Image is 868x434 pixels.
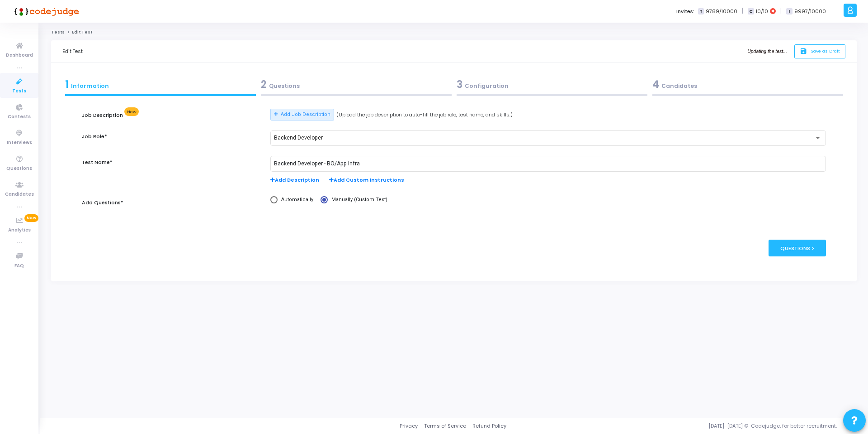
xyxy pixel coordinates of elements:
span: (Upload the job description to auto-fill the job role, test name, and skills.) [336,111,513,119]
span: Add Description [270,176,319,184]
span: Interviews [7,139,32,147]
label: Invites: [676,8,694,15]
span: 3 [457,77,462,92]
span: Save as Draft [811,48,840,54]
span: 1 [65,77,69,92]
span: 10/10 [756,8,768,15]
a: 1Information [62,74,258,99]
span: T [698,8,704,15]
label: Add Questions* [82,199,123,207]
span: Analytics [8,227,31,234]
div: Configuration [457,77,647,92]
a: Refund Policy [472,422,506,430]
span: Backend Developer [274,135,323,141]
span: Manually (Custom Test) [328,196,387,204]
span: Add Custom Instructions [329,176,404,184]
span: Add Job Description [281,111,330,119]
span: Candidates [5,191,34,198]
a: Tests [51,29,65,35]
nav: breadcrumb [51,29,857,35]
span: I [786,8,792,15]
a: 4Candidates [650,74,845,99]
span: Automatically [278,196,313,204]
div: [DATE]-[DATE] © Codejudge, for better recruitment. [506,422,857,430]
span: FAQ [14,262,24,270]
a: 2Questions [258,74,454,99]
div: Information [65,77,256,92]
a: Terms of Service [424,422,466,430]
a: 3Configuration [454,74,650,99]
img: logo [11,2,79,20]
span: 4 [652,77,659,92]
button: saveSave as Draft [794,44,845,58]
span: Edit Test [72,29,92,35]
span: | [780,6,782,16]
span: | [742,6,743,16]
span: C [748,8,754,15]
span: Dashboard [6,52,33,59]
a: Privacy [400,422,418,430]
span: Questions [6,165,32,173]
button: Add Job Description [270,109,334,121]
span: Contests [8,113,31,121]
div: Questions [261,77,452,92]
span: Tests [12,87,26,95]
i: save [800,48,809,55]
label: Test Name* [82,159,113,166]
span: 2 [261,77,267,92]
i: Updating the test... [747,49,787,54]
span: 9789/10000 [706,8,737,15]
div: Candidates [652,77,843,92]
label: Job Description [82,111,139,120]
span: New [24,214,38,222]
div: Questions > [769,240,826,256]
span: New [124,107,139,116]
div: Edit Test [62,40,83,63]
label: Job Role* [82,133,107,140]
span: 9997/10000 [794,8,826,15]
